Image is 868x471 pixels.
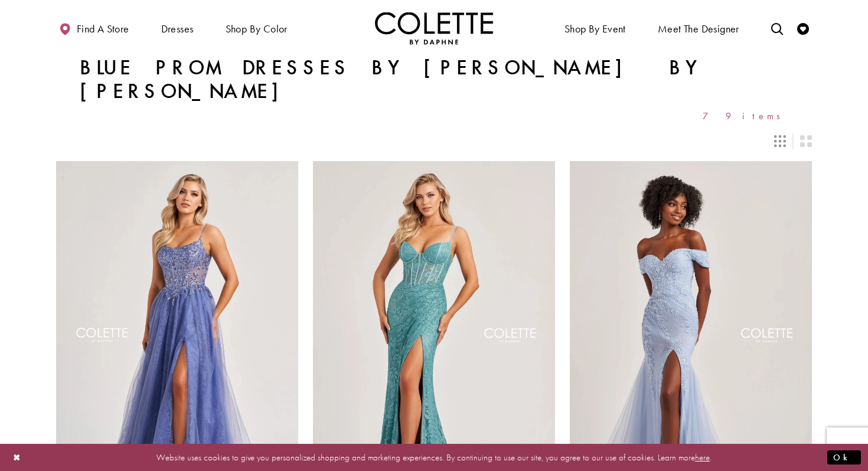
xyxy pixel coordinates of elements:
[158,12,197,44] span: Dresses
[827,450,861,465] button: Submit Dialog
[85,449,783,465] p: Website uses cookies to give you personalized shopping and marketing experiences. By continuing t...
[564,23,626,35] span: Shop By Event
[658,23,739,35] span: Meet the designer
[562,12,629,44] span: Shop By Event
[375,12,493,44] img: Colette by Daphne
[768,12,786,44] a: Toggle search
[56,12,132,44] a: Find a store
[226,23,288,35] span: Shop by color
[223,12,291,44] span: Shop by color
[655,12,742,44] a: Meet the designer
[703,111,788,121] span: 79 items
[774,135,786,147] span: Switch layout to 3 columns
[49,128,819,154] div: Layout Controls
[695,451,710,463] a: here
[7,447,27,467] button: Close Dialog
[375,12,493,44] a: Visit Home Page
[794,12,812,44] a: Check Wishlist
[161,23,194,35] span: Dresses
[80,56,788,103] h1: Blue Prom Dresses by [PERSON_NAME] by [PERSON_NAME]
[800,135,812,147] span: Switch layout to 2 columns
[77,23,129,35] span: Find a store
